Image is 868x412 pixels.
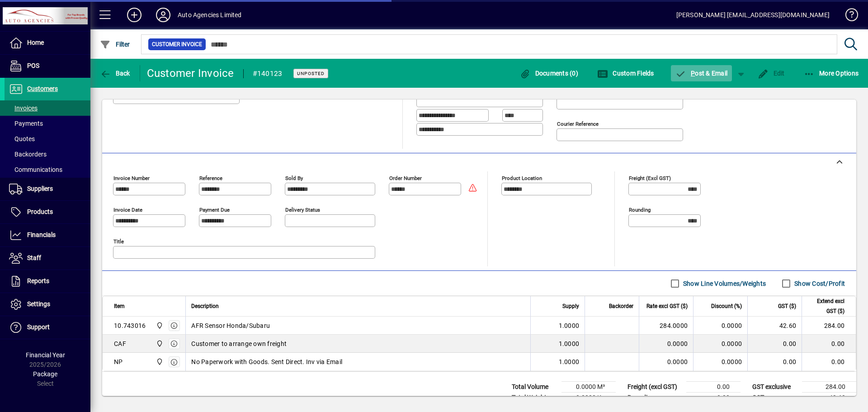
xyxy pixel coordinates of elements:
[507,393,561,403] td: Total Weight
[5,162,90,177] a: Communications
[191,301,219,311] span: Description
[747,335,802,353] td: 0.00
[5,224,90,246] a: Financials
[693,335,747,353] td: 0.0000
[389,175,422,181] mat-label: Order number
[9,104,38,112] span: Invoices
[253,66,283,81] div: #140123
[559,357,580,366] span: 1.0000
[5,293,90,316] a: Settings
[629,207,651,213] mat-label: Rounding
[191,357,342,366] span: No Paperwork with Goods. Sent Direct. Inv via Email
[517,65,580,81] button: Documents (0)
[27,185,53,192] span: Suppliers
[802,382,856,393] td: 284.00
[676,8,830,22] div: [PERSON_NAME] [EMAIL_ADDRESS][DOMAIN_NAME]
[27,254,41,261] span: Staff
[675,70,728,77] span: ost & Email
[154,339,164,349] span: Rangiora
[711,301,742,311] span: Discount (%)
[802,393,856,403] td: 42.60
[561,393,616,403] td: 0.0000 Kg
[27,231,56,238] span: Financials
[561,382,616,393] td: 0.0000 M³
[297,71,325,76] span: Unposted
[5,32,90,54] a: Home
[285,207,320,213] mat-label: Delivery status
[691,70,695,77] span: P
[27,39,44,46] span: Home
[113,207,142,213] mat-label: Invoice date
[802,65,861,81] button: More Options
[609,301,633,311] span: Backorder
[562,301,579,311] span: Supply
[27,323,50,331] span: Support
[5,270,90,293] a: Reports
[686,382,741,393] td: 0.00
[778,301,796,311] span: GST ($)
[804,70,859,77] span: More Options
[9,166,62,173] span: Communications
[27,62,39,69] span: POS
[33,370,57,378] span: Package
[149,7,178,23] button: Profile
[623,393,686,403] td: Rounding
[693,317,747,335] td: 0.0000
[27,300,50,308] span: Settings
[5,131,90,147] a: Quotes
[98,36,132,52] button: Filter
[9,120,43,127] span: Payments
[5,116,90,131] a: Payments
[5,201,90,223] a: Products
[747,353,802,371] td: 0.00
[98,65,132,81] button: Back
[9,135,35,142] span: Quotes
[113,238,124,245] mat-label: Title
[199,207,230,213] mat-label: Payment due
[152,40,202,49] span: Customer Invoice
[100,70,130,77] span: Back
[5,178,90,200] a: Suppliers
[502,175,542,181] mat-label: Product location
[557,121,599,127] mat-label: Courier Reference
[623,382,686,393] td: Freight (excl GST)
[802,353,856,371] td: 0.00
[114,357,123,366] div: NP
[5,316,90,339] a: Support
[113,175,150,181] mat-label: Invoice number
[154,321,164,331] span: Rangiora
[597,70,654,77] span: Custom Fields
[285,175,303,181] mat-label: Sold by
[27,85,58,92] span: Customers
[178,8,242,22] div: Auto Agencies Limited
[9,151,47,158] span: Backorders
[519,70,578,77] span: Documents (0)
[154,357,164,367] span: Rangiora
[793,279,845,288] label: Show Cost/Profit
[802,317,856,335] td: 284.00
[191,321,270,330] span: AFR Sensor Honda/Subaru
[748,382,802,393] td: GST exclusive
[807,296,844,316] span: Extend excl GST ($)
[755,65,787,81] button: Edit
[114,339,126,348] div: CAF
[839,2,857,31] a: Knowledge Base
[114,321,146,330] div: 10.743016
[595,65,656,81] button: Custom Fields
[559,321,580,330] span: 1.0000
[645,321,688,330] div: 284.0000
[507,382,561,393] td: Total Volume
[629,175,671,181] mat-label: Freight (excl GST)
[671,65,732,81] button: Post & Email
[645,357,688,366] div: 0.0000
[27,208,53,215] span: Products
[645,339,688,348] div: 0.0000
[686,393,741,403] td: 0.00
[199,175,222,181] mat-label: Reference
[5,147,90,162] a: Backorders
[5,247,90,270] a: Staff
[646,301,688,311] span: Rate excl GST ($)
[693,353,747,371] td: 0.0000
[191,339,287,348] span: Customer to arrange own freight
[26,351,65,359] span: Financial Year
